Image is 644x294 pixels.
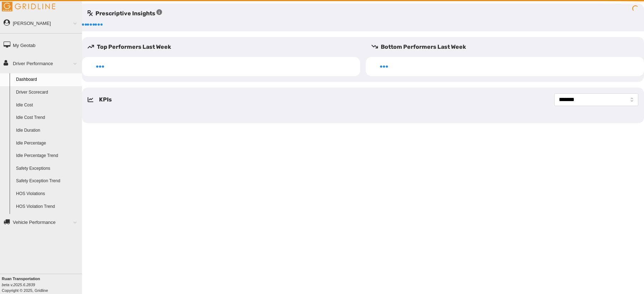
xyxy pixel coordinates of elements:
a: Idle Cost Trend [13,111,82,124]
a: Safety Exceptions [13,162,82,175]
a: Driver Scorecard [13,86,82,99]
h5: Prescriptive Insights [88,9,162,18]
a: HOS Violations [13,188,82,200]
div: Copyright © 2025, Gridline [2,276,82,293]
h5: Top Performers Last Week [88,43,360,51]
a: HOS Violation Trend [13,200,82,213]
a: Idle Duration [13,124,82,137]
h5: Bottom Performers Last Week [372,43,644,51]
b: Ruan Transportation [2,277,40,281]
a: Idle Cost [13,99,82,112]
img: Gridline [2,2,55,11]
i: beta v.2025.6.2839 [2,283,35,287]
h5: KPIs [99,95,112,104]
a: Idle Percentage [13,137,82,150]
a: Dashboard [13,73,82,86]
a: HOS Explanation Reports [13,213,82,226]
a: Safety Exception Trend [13,175,82,188]
a: Idle Percentage Trend [13,149,82,162]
